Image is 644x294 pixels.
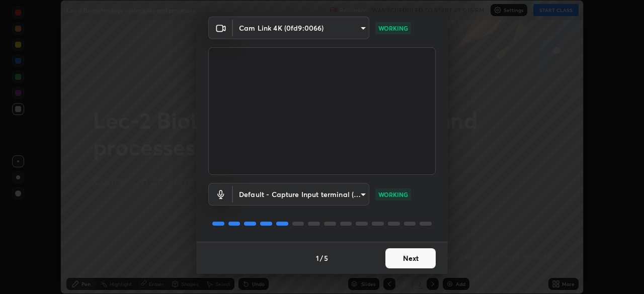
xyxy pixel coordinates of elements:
[385,248,436,268] button: Next
[233,183,369,206] div: Cam Link 4K (0fd9:0066)
[233,17,369,39] div: Cam Link 4K (0fd9:0066)
[378,190,408,199] p: WORKING
[316,253,319,263] h4: 1
[324,253,328,263] h4: 5
[378,24,408,33] p: WORKING
[320,253,323,263] h4: /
